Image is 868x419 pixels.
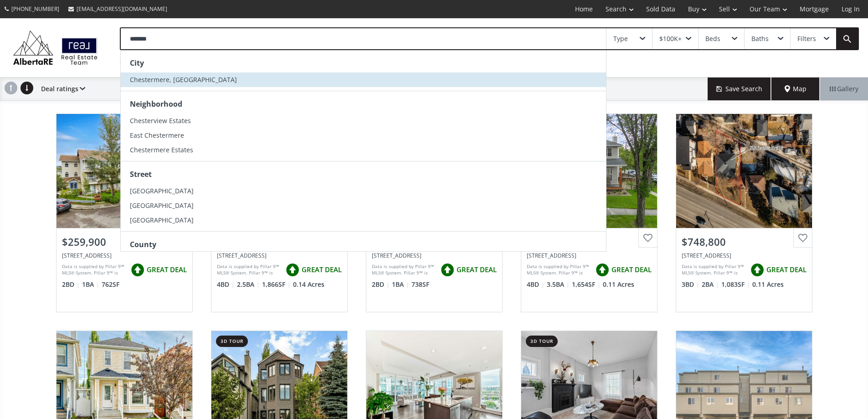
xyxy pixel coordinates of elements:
[547,280,570,289] span: 3.5 BA
[130,186,194,195] span: [GEOGRAPHIC_DATA]
[748,261,766,279] img: rating icon
[820,78,868,100] div: Gallery
[237,280,260,289] span: 2.5 BA
[708,78,771,100] button: Save Search
[64,0,172,17] a: [EMAIL_ADDRESS][DOMAIN_NAME]
[147,265,187,274] span: GREAT DEAL
[682,263,746,277] div: Data is supplied by Pillar 9™ MLS® System. Pillar 9™ is the owner of the copyright in its MLS® Sy...
[130,99,182,109] strong: Neighborhood
[766,265,806,274] span: GREAT DEAL
[92,166,157,176] div: View Photos & Details
[392,280,409,289] span: 1 BA
[830,84,858,93] span: Gallery
[752,280,784,289] span: 0.11 Acres
[247,383,312,393] div: View Photos & Details
[262,280,291,289] span: 1,866 SF
[217,252,342,259] div: 36 Deermeade Road, Calgary, AB T2J 5Z5
[721,280,750,289] span: 1,083 SF
[82,280,99,289] span: 1 BA
[372,280,390,289] span: 2 BD
[130,75,237,84] span: Chestermere, [GEOGRAPHIC_DATA]
[62,280,80,289] span: 2 BD
[62,235,187,249] div: $259,900
[11,5,59,13] span: [PHONE_NUMBER]
[705,36,720,42] div: Beds
[527,263,591,277] div: Data is supplied by Pillar 9™ MLS® System. Pillar 9™ is the owner of the copyright in its MLS® Sy...
[527,252,652,259] div: 12 Inverness Boulevard SE, Calgary, AB T2Z 2W6
[217,263,281,277] div: Data is supplied by Pillar 9™ MLS® System. Pillar 9™ is the owner of the copyright in its MLS® Sy...
[667,104,822,321] a: $748,800[STREET_ADDRESS]Data is supplied by Pillar 9™ MLS® System. Pillar 9™ is the owner of the ...
[62,252,187,259] div: 3606 Erlton Court SW #105, Calgary, AB T2S 3A5
[92,383,157,393] div: View Photos & Details
[128,261,147,279] img: rating icon
[130,169,152,179] strong: Street
[401,383,467,393] div: View Photos & Details
[283,261,302,279] img: rating icon
[130,131,184,140] span: East Chestermere
[130,145,193,154] span: Chestermere Estates
[593,261,611,279] img: rating icon
[682,252,806,259] div: 2824 Parkdale Boulevard NW, Calgary, AB t2n 3s8
[130,201,194,210] span: [GEOGRAPHIC_DATA]
[411,280,429,289] span: 738 SF
[130,116,191,125] span: Chesterview Estates
[785,84,806,93] span: Map
[556,383,622,393] div: View Photos & Details
[682,235,806,249] div: $748,800
[130,239,156,249] strong: County
[102,280,119,289] span: 762 SF
[217,280,235,289] span: 4 BD
[36,78,85,100] div: Deal ratings
[572,280,601,289] span: 1,654 SF
[613,36,628,42] div: Type
[438,261,457,279] img: rating icon
[682,280,699,289] span: 3 BD
[711,383,777,393] div: View Photos & Details
[293,280,324,289] span: 0.14 Acres
[130,58,144,68] strong: City
[603,280,634,289] span: 0.11 Acres
[611,265,652,274] span: GREAT DEAL
[130,216,194,224] span: [GEOGRAPHIC_DATA]
[797,36,816,42] div: Filters
[457,265,497,274] span: GREAT DEAL
[527,280,544,289] span: 4 BD
[372,252,497,259] div: 725 4 Street NE #107, Calgary, AB T2E3S7
[302,265,342,274] span: GREAT DEAL
[62,263,126,277] div: Data is supplied by Pillar 9™ MLS® System. Pillar 9™ is the owner of the copyright in its MLS® Sy...
[9,28,102,67] img: Logo
[659,36,682,42] div: $100K+
[120,55,215,68] div: County: [GEOGRAPHIC_DATA]
[47,104,202,321] a: $259,900[STREET_ADDRESS]Data is supplied by Pillar 9™ MLS® System. Pillar 9™ is the owner of the ...
[751,36,769,42] div: Baths
[77,5,167,13] span: [EMAIL_ADDRESS][DOMAIN_NAME]
[711,166,777,176] div: View Photos & Details
[372,263,436,277] div: Data is supplied by Pillar 9™ MLS® System. Pillar 9™ is the owner of the copyright in its MLS® Sy...
[771,78,820,100] div: Map
[702,280,719,289] span: 2 BA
